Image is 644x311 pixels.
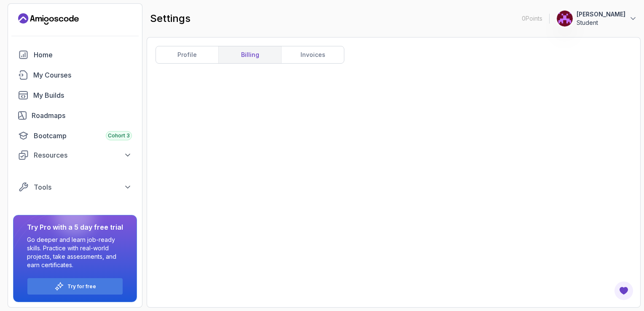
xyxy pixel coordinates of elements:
[13,46,137,63] a: home
[281,46,344,63] a: invoices
[13,87,137,104] a: builds
[577,19,625,27] p: Student
[34,50,132,60] div: Home
[218,46,281,63] a: billing
[150,12,191,25] h2: settings
[557,11,573,27] img: user profile image
[13,147,137,163] button: Resources
[34,131,132,141] div: Bootcamp
[522,14,542,23] p: 0 Points
[27,278,123,295] button: Try for free
[13,67,137,83] a: courses
[27,236,123,269] p: Go deeper and learn job-ready skills. Practice with real-world projects, take assessments, and ea...
[556,10,637,27] button: user profile image[PERSON_NAME]Student
[32,110,132,121] div: Roadmaps
[577,10,625,19] p: [PERSON_NAME]
[108,132,130,139] span: Cohort 3
[13,107,137,124] a: roadmaps
[18,12,79,26] a: Landing page
[156,46,218,63] a: profile
[614,281,634,301] button: Open Feedback Button
[34,150,132,160] div: Resources
[33,70,132,80] div: My Courses
[33,90,132,100] div: My Builds
[67,283,96,290] a: Try for free
[13,127,137,144] a: bootcamp
[13,180,137,195] button: Tools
